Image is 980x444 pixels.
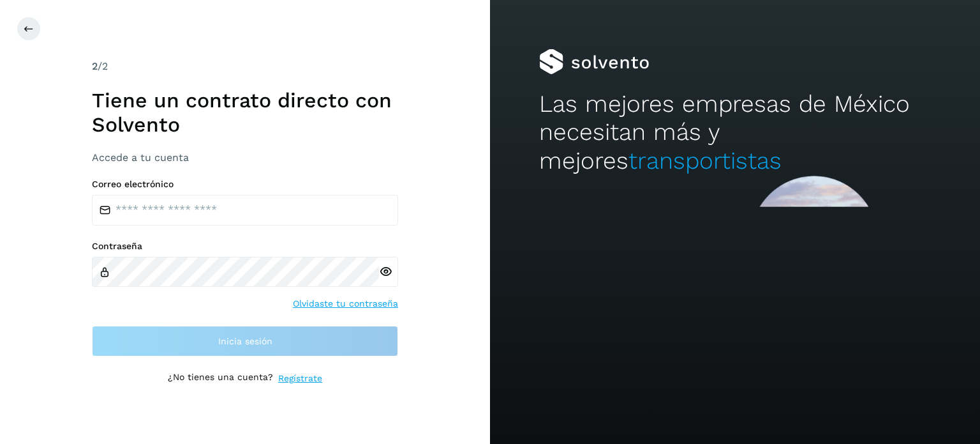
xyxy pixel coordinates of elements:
[218,337,272,346] span: Inicia sesión
[92,179,398,190] label: Correo electrónico
[92,326,398,356] button: Inicia sesión
[92,59,398,74] div: /2
[92,60,98,72] span: 2
[539,90,931,175] h2: Las mejores empresas de México necesitan más y mejores
[293,297,398,310] a: Olvidaste tu contraseña
[168,372,273,385] p: ¿No tienes una cuenta?
[92,151,398,164] h3: Accede a tu cuenta
[92,88,398,137] h1: Tiene un contrato directo con Solvento
[628,147,782,174] span: transportistas
[92,241,398,252] label: Contraseña
[278,372,322,385] a: Regístrate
